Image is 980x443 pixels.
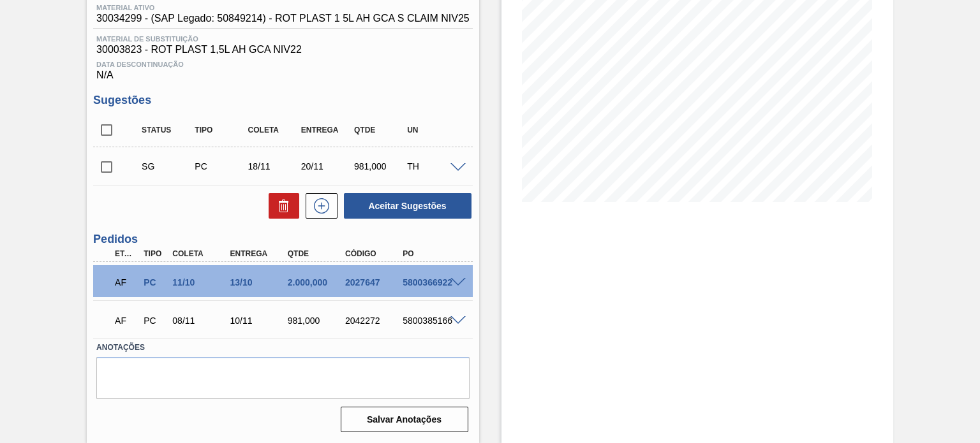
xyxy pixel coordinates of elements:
div: UN [404,126,462,134]
span: Material de Substituição [96,35,469,43]
div: Nova sugestão [299,193,338,219]
div: 18/11/2025 [245,161,303,171]
div: 2042272 [342,316,405,326]
div: TH [404,161,462,171]
div: Coleta [245,126,303,134]
div: Qtde [285,249,348,258]
div: PO [399,249,463,258]
div: Sugestão Criada [138,161,197,171]
div: Qtde [351,126,409,134]
span: 30034299 - (SAP Legado: 50849214) - ROT PLAST 1 5L AH GCA S CLAIM NIV25 [96,13,470,24]
span: 30003823 - ROT PLAST 1,5L AH GCA NIV22 [96,44,469,55]
div: Status [138,126,197,134]
div: 11/10/2025 [169,277,232,287]
div: 20/11/2025 [298,161,356,171]
div: 2027647 [342,277,405,287]
div: 5800366922 [399,277,463,287]
div: 10/11/2025 [227,316,290,326]
h3: Sugestões [93,94,472,107]
button: Salvar Anotações [341,407,468,432]
div: Tipo [191,126,249,134]
div: Aguardando Faturamento [112,268,140,296]
span: Material ativo [96,4,470,11]
div: Aceitar Sugestões [338,192,473,220]
div: Tipo [140,249,169,258]
div: 5800385166 [399,316,463,326]
button: Aceitar Sugestões [344,193,471,219]
div: Coleta [169,249,232,258]
h3: Pedidos [93,233,472,246]
div: 13/10/2025 [227,277,290,287]
div: 981,000 [351,161,409,171]
div: 08/11/2025 [169,316,232,326]
div: N/A [93,55,472,81]
label: Anotações [96,338,469,357]
p: AF [115,316,137,326]
div: Entrega [227,249,290,258]
div: Código [342,249,405,258]
div: Etapa [112,249,140,258]
div: 2.000,000 [285,277,348,287]
div: Pedido de Compra [140,316,169,326]
div: Pedido de Compra [191,161,249,171]
div: 981,000 [285,316,348,326]
div: Entrega [298,126,356,134]
div: Aguardando Faturamento [112,307,140,335]
div: Excluir Sugestões [262,193,299,219]
span: Data Descontinuação [96,61,469,68]
div: Pedido de Compra [140,277,169,287]
p: AF [115,277,137,287]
